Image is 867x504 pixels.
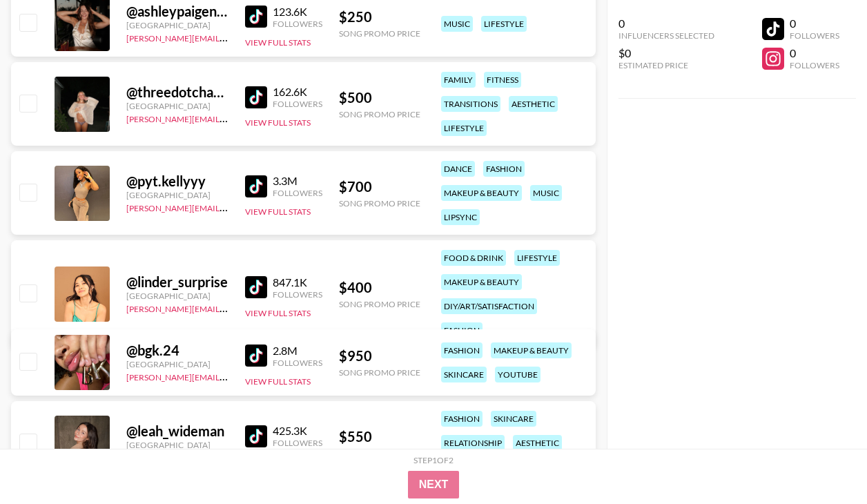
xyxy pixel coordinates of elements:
div: makeup & beauty [441,185,522,201]
div: 3.3M [273,174,322,188]
img: TikTok [245,175,267,197]
div: 0 [790,46,839,60]
div: [GEOGRAPHIC_DATA] [126,190,228,200]
div: food & drink [441,250,506,266]
div: @ ashleypaigenicholson [126,3,228,20]
div: 2.8M [273,344,322,358]
div: Song Promo Price [339,299,420,309]
div: 425.3K [273,424,322,438]
div: Step 1 of 2 [413,455,454,465]
div: youtube [495,367,540,382]
img: TikTok [245,345,267,367]
div: fashion [483,161,525,177]
img: TikTok [245,86,267,108]
div: Song Promo Price [339,28,420,39]
div: Song Promo Price [339,109,420,119]
div: Song Promo Price [339,367,420,378]
div: [GEOGRAPHIC_DATA] [126,440,228,450]
div: Followers [273,358,322,368]
div: 0 [618,17,714,30]
div: fitness [484,72,521,88]
div: $ 700 [339,178,420,195]
img: TikTok [245,6,267,28]
div: Song Promo Price [339,198,420,209]
img: TikTok [245,276,267,298]
div: $0 [618,46,714,60]
div: $ 250 [339,8,420,26]
div: @ bgk.24 [126,342,228,359]
div: family [441,72,476,88]
button: View Full Stats [245,206,311,217]
div: Followers [790,60,839,70]
div: aesthetic [509,96,558,112]
a: [PERSON_NAME][EMAIL_ADDRESS][DOMAIN_NAME] [126,369,331,382]
div: music [441,16,473,32]
div: Song Promo Price [339,448,420,458]
div: makeup & beauty [441,274,522,290]
div: @ linder_surprise [126,273,228,291]
a: [PERSON_NAME][EMAIL_ADDRESS][DOMAIN_NAME] [126,30,331,43]
div: skincare [441,367,487,382]
div: fashion [441,342,483,358]
div: $ 500 [339,89,420,106]
div: makeup & beauty [491,342,572,358]
button: Next [408,471,460,498]
button: View Full Stats [245,117,311,128]
div: transitions [441,96,500,112]
div: [GEOGRAPHIC_DATA] [126,20,228,30]
div: Followers [273,188,322,198]
div: $ 400 [339,279,420,296]
div: Followers [273,19,322,29]
div: Estimated Price [618,60,714,70]
div: 162.6K [273,85,322,99]
div: Followers [273,99,322,109]
div: 123.6K [273,5,322,19]
div: @ leah_wideman [126,423,228,440]
div: lipsync [441,209,480,225]
div: fashion [441,322,483,338]
div: Followers [273,438,322,448]
button: View Full Stats [245,376,311,387]
div: $ 550 [339,428,420,445]
div: Followers [273,289,322,300]
div: relationship [441,435,505,451]
div: $ 950 [339,347,420,365]
div: [GEOGRAPHIC_DATA] [126,359,228,369]
div: 0 [790,17,839,30]
div: aesthetic [513,435,562,451]
button: View Full Stats [245,308,311,318]
div: lifestyle [514,250,560,266]
div: lifestyle [481,16,527,32]
button: View Full Stats [245,37,311,48]
div: Influencers Selected [618,30,714,41]
div: 847.1K [273,275,322,289]
div: Followers [790,30,839,41]
div: fashion [441,411,483,427]
div: music [530,185,562,201]
div: [GEOGRAPHIC_DATA] [126,101,228,111]
a: [PERSON_NAME][EMAIL_ADDRESS][PERSON_NAME][PERSON_NAME][DOMAIN_NAME] [126,111,462,124]
div: @ threedotchanell [126,84,228,101]
a: [PERSON_NAME][EMAIL_ADDRESS][DOMAIN_NAME] [126,200,331,213]
img: TikTok [245,425,267,447]
div: dance [441,161,475,177]
a: [PERSON_NAME][EMAIL_ADDRESS][DOMAIN_NAME] [126,301,331,314]
div: lifestyle [441,120,487,136]
div: skincare [491,411,536,427]
div: @ pyt.kellyyy [126,173,228,190]
div: [GEOGRAPHIC_DATA] [126,291,228,301]
div: diy/art/satisfaction [441,298,537,314]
